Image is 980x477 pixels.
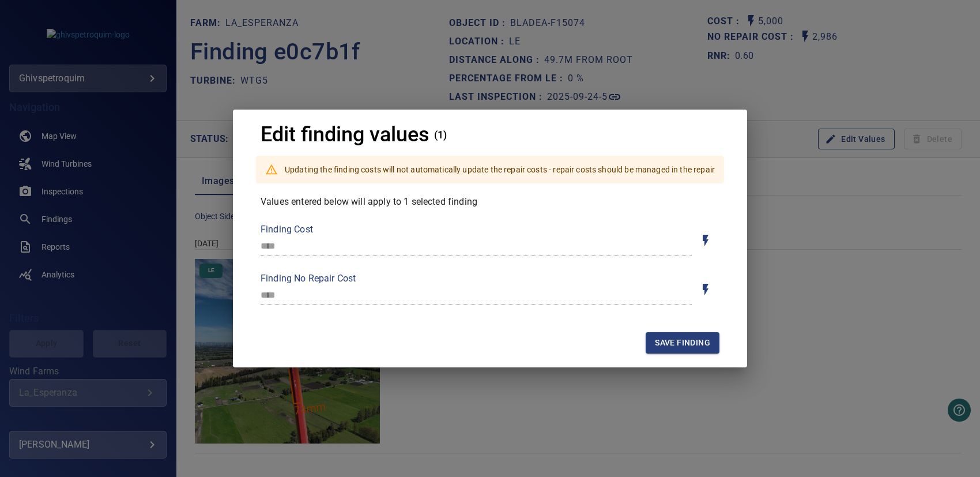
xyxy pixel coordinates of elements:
button: Toggle for auto / manual values [692,227,719,254]
label: Finding No Repair Cost [261,274,692,283]
button: Toggle for auto / manual values [692,276,719,303]
h1: Edit finding values [261,123,429,147]
label: Finding Cost [261,225,692,234]
div: Updating the finding costs will not automatically update the repair costs - repair costs should b... [285,159,715,180]
p: Values entered below will apply to 1 selected finding [261,195,719,209]
button: Save finding [646,332,719,354]
h4: (1) [434,129,447,141]
span: Save finding [655,336,710,350]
